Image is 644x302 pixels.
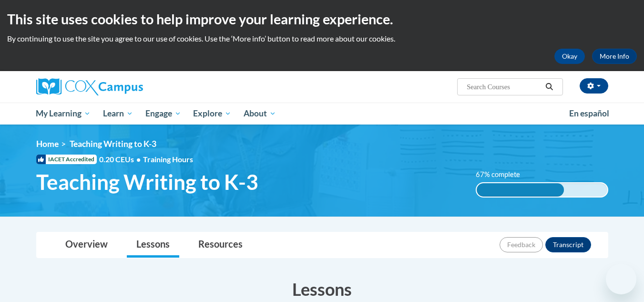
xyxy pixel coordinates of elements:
[542,81,556,93] button: Search
[143,155,193,164] span: Training Hours
[569,108,609,118] span: En español
[36,139,59,149] a: Home
[466,81,542,93] input: Search Courses
[189,232,252,258] a: Resources
[237,103,282,125] a: About
[145,108,181,119] span: Engage
[477,183,564,197] div: 67% complete
[30,103,97,125] a: My Learning
[56,232,117,258] a: Overview
[554,49,585,64] button: Okay
[136,155,141,164] span: •
[36,78,217,95] a: Cox Campus
[103,108,133,119] span: Learn
[36,155,97,164] span: IACET Accredited
[139,103,187,125] a: Engage
[36,169,258,195] span: Teaching Writing to K-3
[187,103,237,125] a: Explore
[36,108,91,119] span: My Learning
[592,49,637,64] a: More Info
[244,108,276,119] span: About
[127,232,179,258] a: Lessons
[545,237,591,252] button: Transcript
[476,169,531,180] label: 67% complete
[36,277,608,301] h3: Lessons
[7,10,637,29] h2: This site uses cookies to help improve your learning experience.
[99,154,143,165] span: 0.20 CEUs
[563,104,615,124] a: En español
[7,33,637,44] p: By continuing to use the site you agree to our use of cookies. Use the ‘More info’ button to read...
[580,78,608,94] button: Account Settings
[97,103,139,125] a: Learn
[193,108,231,119] span: Explore
[500,237,543,252] button: Feedback
[70,139,156,149] span: Teaching Writing to K-3
[36,78,143,95] img: Cox Campus
[22,103,623,125] div: Main menu
[606,264,636,294] iframe: Button to launch messaging window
